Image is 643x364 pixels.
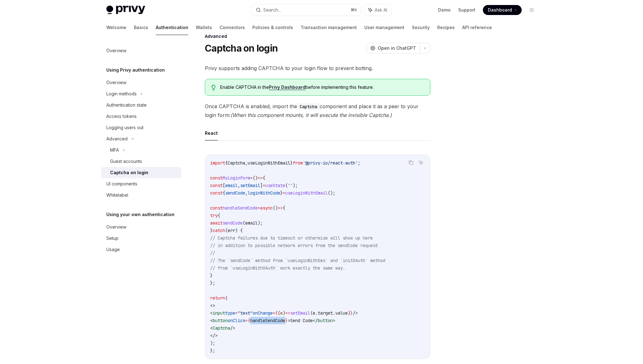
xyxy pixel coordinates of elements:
div: Setup [106,235,119,242]
span: , [245,190,248,196]
svg: Tip [211,85,216,90]
span: ( [225,228,228,233]
span: = [258,205,260,211]
a: Captcha on login [101,167,181,178]
span: async [260,205,273,211]
a: User management [364,20,404,35]
a: Usage [101,244,181,255]
div: Captcha on login [110,169,148,176]
span: = [245,318,248,323]
span: = [235,310,238,316]
a: Guest accounts [101,156,181,167]
span: < [210,325,213,331]
span: ⌘ K [351,8,357,13]
span: const [210,183,223,188]
span: Once CAPTCHA is enabled, import the component and place it as a peer to your login form: [205,102,430,119]
span: useState [265,183,285,188]
span: = [263,183,265,188]
span: e [313,310,315,316]
h1: Captcha on login [205,43,278,54]
span: }; [210,280,215,286]
div: MFA [110,146,119,154]
span: Captcha [228,160,245,166]
span: value [335,310,348,316]
span: [ [223,183,225,188]
span: ] [260,183,263,188]
a: Overview [101,221,181,233]
a: Dashboard [483,5,522,15]
a: Demo [438,7,451,13]
span: try [210,213,218,218]
span: ; [358,160,360,166]
div: Search... [263,6,281,14]
span: () [253,175,258,181]
span: = [273,310,275,316]
span: useLoginWithEmail [285,190,328,196]
span: Send Code [290,318,313,323]
span: const [210,205,223,211]
div: UI components [106,180,137,188]
span: ( [278,310,280,316]
span: Enable CAPTCHA in the before implementing this feature. [220,84,424,90]
div: Authentication state [106,101,147,109]
h5: Using Privy authentication [106,66,165,74]
em: (When this component mounts, it will execute the invisible Captcha.) [230,112,392,118]
a: Access tokens [101,111,181,122]
span: button [318,318,333,323]
span: <> [210,303,215,308]
span: const [210,190,223,196]
span: => [278,205,283,211]
img: light logo [106,6,145,14]
span: ( [225,295,228,301]
span: > [333,318,335,323]
span: "text" [238,310,253,316]
span: return [210,295,225,301]
span: { [275,310,278,316]
span: () [273,205,278,211]
span: type [225,310,235,316]
span: => [285,310,290,316]
div: Overview [106,79,126,86]
span: sendCode [223,220,243,226]
span: '@privy-io/react-auth' [303,160,358,166]
button: Open in ChatGPT [366,43,420,53]
span: < [210,310,213,316]
span: input [213,310,225,316]
span: }; [210,348,215,353]
a: Policies & controls [252,20,293,35]
div: Access tokens [106,113,137,120]
a: Security [412,20,430,35]
div: Advanced [106,135,128,143]
code: Captcha [297,103,320,110]
button: React [205,126,218,140]
a: Transaction management [301,20,357,35]
span: } [350,310,353,316]
span: setEmail [240,183,260,188]
span: sendCode [225,190,245,196]
a: API reference [462,20,492,35]
span: } [290,160,293,166]
span: , [238,183,240,188]
span: { [248,318,250,323]
span: ); [210,340,215,346]
span: Open in ChatGPT [378,45,416,51]
button: Copy the contents from the code block [407,159,415,167]
span: . [333,310,335,316]
a: Setup [101,233,181,244]
button: Ask AI [364,4,392,16]
span: ) [283,310,285,316]
span: err [228,228,235,233]
span: Dashboard [488,7,512,13]
span: email [225,183,238,188]
span: ) [348,310,350,316]
span: { [263,175,265,181]
span: { [223,190,225,196]
span: </> [210,333,218,338]
div: Guest accounts [110,158,142,165]
span: handleSendCode [223,205,258,211]
span: . [315,310,318,316]
span: useLoginWithEmail [248,160,290,166]
a: Whitelabel [101,190,181,201]
button: Ask AI [417,159,425,167]
a: Logging users out [101,122,181,133]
